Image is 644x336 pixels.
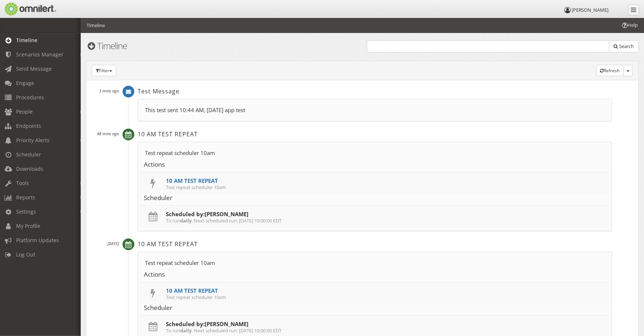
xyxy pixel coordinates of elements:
[16,137,50,144] span: Priority Alerts
[16,51,63,58] span: Scenarios Manager
[16,237,59,244] span: Platform Updates
[166,295,606,300] small: Test repeat scheduler 10am
[108,241,119,246] small: [DATE]
[596,65,624,76] button: Refresh
[16,108,33,115] span: People
[140,267,610,282] th: Actions
[92,65,116,76] button: Filter
[572,7,609,13] span: [PERSON_NAME]
[180,217,192,224] strong: daily
[97,131,119,136] small: 48 mins ago
[17,5,32,12] span: Help
[138,240,612,248] h2: 10 AM TEST REPEAT
[166,320,606,333] h4: Scheduled by:
[145,149,605,157] p: Test repeat scheduler 10am
[205,210,248,218] strong: [PERSON_NAME]
[140,191,610,206] th: Scheduler
[628,4,639,15] a: Collapse Menu
[138,87,612,95] h2: Test Message
[609,40,639,52] button: Search
[145,106,605,114] p: This test sent 10:44 AM, [DATE] app test
[166,328,606,333] small: To run . Next scheduled run: [DATE] 10:00:00 EDT
[166,185,606,190] small: Test repeat scheduler 10am
[16,180,29,187] span: Tools
[619,43,634,49] span: Search
[16,208,36,215] span: Settings
[87,22,105,29] li: Timeline
[16,94,44,101] span: Procedures
[140,157,610,172] th: Actions
[621,22,638,29] span: Help
[16,151,41,158] span: Scheduler
[166,177,218,184] a: 10 AM TEST REPEAT
[16,194,35,201] span: Reports
[16,122,41,129] span: Endpoints
[205,320,248,328] strong: [PERSON_NAME]
[16,251,35,258] span: Log Out
[145,259,605,267] p: Test repeat scheduler 10am
[4,3,56,15] img: Omnilert
[16,222,40,229] span: My Profile
[86,41,358,51] h1: Timeline
[16,165,43,172] span: Downloads
[16,65,52,72] span: Send Message
[16,80,34,86] span: Engage
[16,37,37,44] span: Timeline
[166,210,606,223] h4: Scheduled by:
[138,130,612,138] h2: 10 AM TEST REPEAT
[140,300,610,315] th: Scheduler
[99,88,119,93] small: 3 mins ago
[180,327,192,334] strong: daily
[166,218,606,223] small: To run . Next scheduled run: [DATE] 10:00:00 EDT
[166,287,218,294] a: 10 AM TEST REPEAT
